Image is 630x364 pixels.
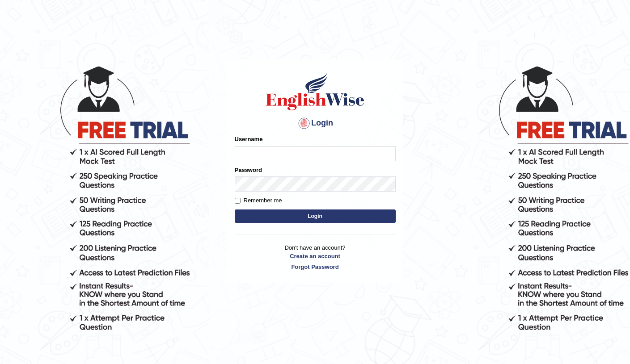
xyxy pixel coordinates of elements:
button: Login [235,209,396,223]
p: Don't have an account? [235,243,396,271]
label: Remember me [235,196,282,205]
img: Logo of English Wise sign in for intelligent practice with AI [264,71,366,112]
a: Create an account [235,252,396,260]
a: Forgot Password [235,263,396,271]
label: Password [235,166,262,174]
input: Remember me [235,198,241,204]
h4: Login [235,116,396,130]
label: Username [235,135,263,143]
